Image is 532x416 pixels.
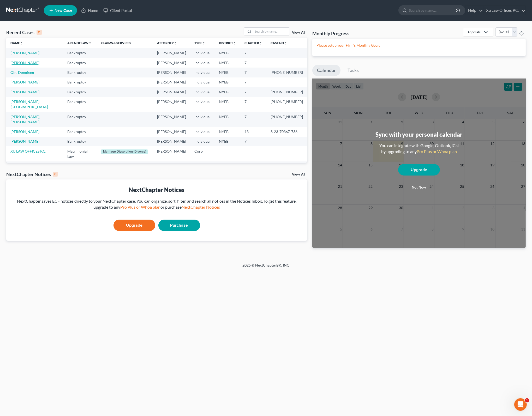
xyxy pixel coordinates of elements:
[153,68,190,77] td: [PERSON_NAME]
[312,30,349,37] h3: Monthly Progress
[153,97,190,112] td: [PERSON_NAME]
[67,41,92,45] a: Area of Lawunfold_more
[240,112,266,127] td: 7
[10,70,34,75] a: Qin, Dongfeng
[101,6,135,15] a: Client Portal
[153,161,190,171] td: [PERSON_NAME]
[292,173,305,176] a: View All
[157,41,177,45] a: Attorneyunfold_more
[190,127,215,136] td: Individual
[244,41,262,45] a: Chapterunfold_more
[215,87,240,97] td: NYEB
[316,43,522,48] p: Please setup your Firm's Monthly Goals
[10,129,39,134] a: [PERSON_NAME]
[10,186,303,194] div: NextChapter Notices
[153,112,190,127] td: [PERSON_NAME]
[79,6,101,15] a: Home
[266,127,307,136] td: 8-23-70367-736
[343,65,363,76] a: Tasks
[233,42,236,45] i: unfold_more
[10,114,40,124] a: [PERSON_NAME], [PERSON_NAME]
[120,204,160,209] a: Pro Plus or Whoa plan
[63,137,97,146] td: Bankruptcy
[483,6,525,15] a: Xu Law Offices P.C.
[190,68,215,77] td: Individual
[6,29,42,35] div: Recent Cases
[215,58,240,68] td: NYEB
[153,77,190,87] td: [PERSON_NAME]
[158,220,200,231] a: Purchase
[6,171,58,177] div: NextChapter Notices
[398,164,440,176] a: Upgrade
[240,58,266,68] td: 7
[190,112,215,127] td: Individual
[153,127,190,136] td: [PERSON_NAME]
[312,65,340,76] a: Calendar
[525,398,529,402] span: 1
[202,42,205,45] i: unfold_more
[266,112,307,127] td: [PHONE_NUMBER]
[215,77,240,87] td: NYEB
[53,172,58,177] div: 0
[37,30,42,35] div: 11
[63,48,97,58] td: Bankruptcy
[63,161,97,171] td: Bankruptcy
[101,149,148,154] div: Marriage Dissolution (Divorce)
[63,77,97,87] td: Bankruptcy
[88,42,92,45] i: unfold_more
[182,204,220,209] a: NextChapter Notices
[10,90,39,94] a: [PERSON_NAME]
[219,41,236,45] a: Districtunfold_more
[10,139,39,143] a: [PERSON_NAME]
[271,41,287,45] a: Case Nounfold_more
[63,87,97,97] td: Bankruptcy
[174,42,177,45] i: unfold_more
[63,68,97,77] td: Bankruptcy
[253,28,290,35] input: Search by name...
[240,87,266,97] td: 7
[215,68,240,77] td: NYEB
[215,112,240,127] td: NYEB
[97,38,153,48] th: Claims & Services
[215,137,240,146] td: NYEB
[190,77,215,87] td: Individual
[240,127,266,136] td: 13
[10,198,303,210] div: NextChapter saves ECF notices directly to your NextChapter case. You can organize, sort, filter, ...
[215,127,240,136] td: NYEB
[240,137,266,146] td: 7
[259,42,262,45] i: unfold_more
[10,41,23,45] a: Nameunfold_more
[398,182,440,193] button: Not now
[240,97,266,112] td: 7
[63,127,97,136] td: Bankruptcy
[284,42,287,45] i: unfold_more
[190,58,215,68] td: Individual
[409,5,457,15] input: Search by name...
[266,97,307,112] td: [PHONE_NUMBER]
[113,220,155,231] a: Upgrade
[376,130,463,138] div: Sync with your personal calendar
[417,149,457,154] a: Pro Plus or Whoa plan
[117,263,415,272] div: 2025 © NextChapterBK, INC
[266,87,307,97] td: [PHONE_NUMBER]
[215,48,240,58] td: NYEB
[190,87,215,97] td: Individual
[292,31,305,34] a: View All
[10,51,39,55] a: [PERSON_NAME]
[190,161,215,171] td: Individual
[153,48,190,58] td: [PERSON_NAME]
[240,161,266,171] td: 13
[153,58,190,68] td: [PERSON_NAME]
[240,68,266,77] td: 7
[10,61,39,65] a: [PERSON_NAME]
[55,9,72,13] span: New Case
[514,398,527,411] iframe: Intercom live chat
[20,42,23,45] i: unfold_more
[10,149,46,153] a: XU LAW OFFICES P.C.
[63,58,97,68] td: Bankruptcy
[153,87,190,97] td: [PERSON_NAME]
[215,161,240,171] td: NYEB
[377,143,461,155] div: You can integrate with Google, Outlook, iCal by upgrading to any
[10,80,39,84] a: [PERSON_NAME]
[153,146,190,161] td: [PERSON_NAME]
